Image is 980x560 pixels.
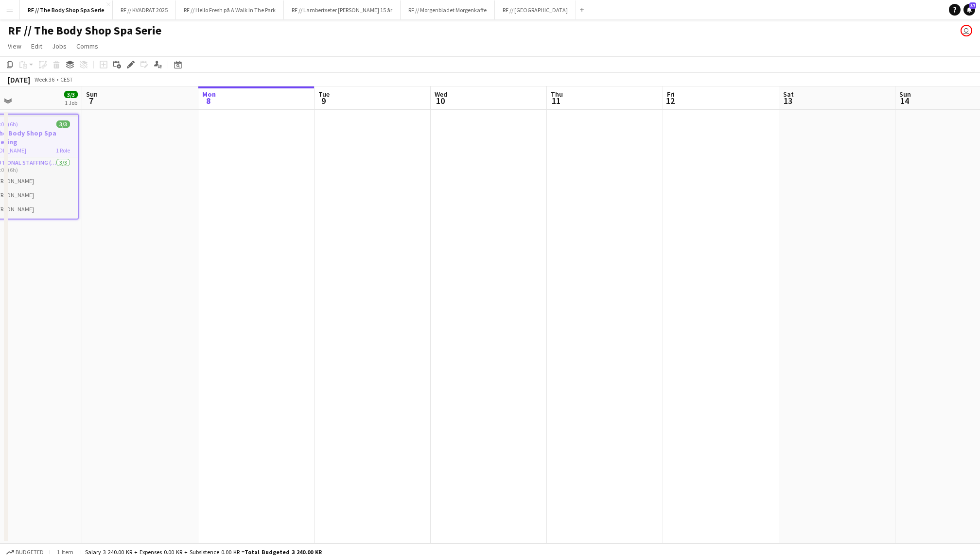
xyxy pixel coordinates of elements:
[52,42,67,51] span: Jobs
[56,120,70,128] span: 3/3
[56,147,70,154] span: 1 Role
[433,95,447,106] span: 10
[551,90,563,99] span: Thu
[665,95,675,106] span: 12
[318,90,330,99] span: Tue
[53,548,77,556] span: 1 item
[65,99,77,106] div: 1 Job
[401,0,495,19] button: RF // Morgenbladet Morgenkaffe
[317,95,330,106] span: 9
[284,0,401,19] button: RF // Lambertseter [PERSON_NAME] 15 år
[16,549,44,556] span: Budgeted
[48,40,70,52] a: Jobs
[176,0,284,19] button: RF // Hello Fresh på A Walk In The Park
[782,95,794,106] span: 13
[202,90,216,99] span: Mon
[201,95,216,106] span: 8
[549,95,563,106] span: 11
[5,547,45,558] button: Budgeted
[8,42,21,51] span: View
[245,548,322,556] span: Total Budgeted 3 240.00 KR
[898,95,911,106] span: 14
[8,75,30,85] div: [DATE]
[963,4,975,16] a: 37
[32,76,56,83] span: Week 36
[60,76,73,83] div: CEST
[667,90,675,99] span: Fri
[31,42,42,51] span: Edit
[85,95,98,106] span: 7
[4,40,25,52] a: View
[86,90,98,99] span: Sun
[495,0,576,19] button: RF // [GEOGRAPHIC_DATA]
[8,23,161,38] h1: RF // The Body Shop Spa Serie
[113,0,176,19] button: RF // KVADRAT 2025
[961,25,972,36] app-user-avatar: Marit Holvik
[72,40,102,52] a: Comms
[783,90,794,99] span: Sat
[85,548,322,556] div: Salary 3 240.00 KR + Expenses 0.00 KR + Subsistence 0.00 KR =
[20,0,113,19] button: RF // The Body Shop Spa Serie
[64,91,78,98] span: 3/3
[899,90,911,99] span: Sun
[969,2,976,9] span: 37
[76,42,98,51] span: Comms
[27,40,46,52] a: Edit
[435,90,447,99] span: Wed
